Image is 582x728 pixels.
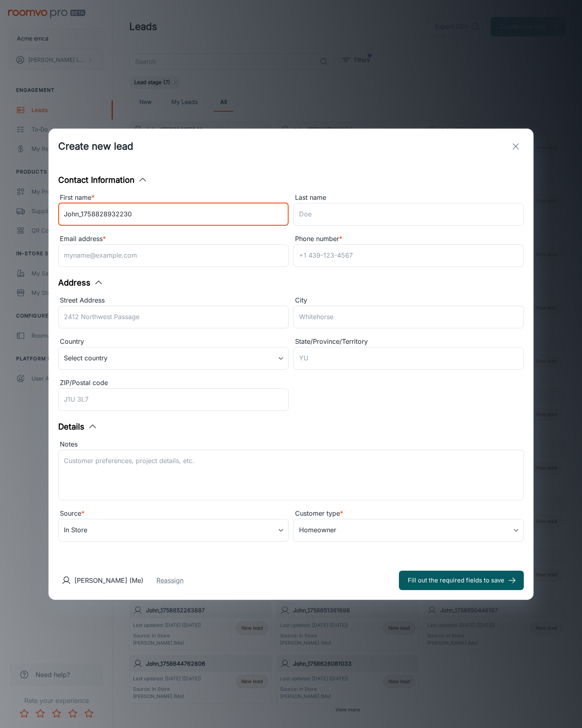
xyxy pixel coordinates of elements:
[58,421,97,433] button: Details
[58,203,289,226] input: John
[58,508,289,519] div: Source
[58,295,289,306] div: Street Address
[58,139,133,154] h1: Create new lead
[293,347,524,370] input: YU
[58,378,289,388] div: ZIP/Postal code
[58,244,289,267] input: myname@example.com
[58,388,289,411] input: J1U 3L7
[508,138,524,154] button: exit
[293,295,524,306] div: City
[293,519,524,542] div: Homeowner
[58,193,289,203] div: First name
[293,306,524,328] input: Whitehorse
[58,277,103,289] button: Address
[399,571,524,590] button: Fill out the required fields to save
[293,336,524,347] div: State/Province/Territory
[58,174,148,186] button: Contact Information
[58,336,289,347] div: Country
[58,306,289,328] input: 2412 Northwest Passage
[156,576,183,585] button: Reassign
[293,203,524,226] input: Doe
[58,439,524,450] div: Notes
[293,234,524,244] div: Phone number
[293,508,524,519] div: Customer type
[58,347,289,370] div: Select country
[293,193,524,203] div: Last name
[58,519,289,542] div: In Store
[293,244,524,267] input: +1 439-123-4567
[74,576,143,585] p: [PERSON_NAME] (Me)
[58,234,289,244] div: Email address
